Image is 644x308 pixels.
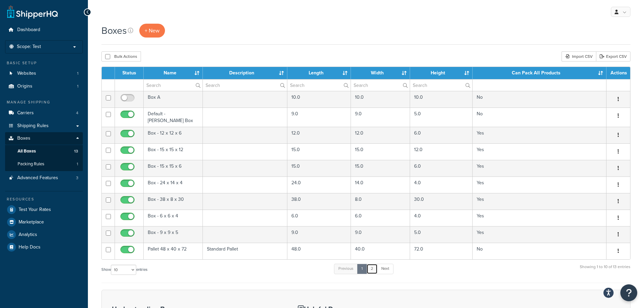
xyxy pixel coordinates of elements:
[5,241,83,253] a: Help Docs
[5,120,83,132] a: Shipping Rules
[5,132,83,171] li: Boxes
[287,193,351,210] td: 38.0
[287,143,351,160] td: 15.0
[357,264,367,274] a: 1
[410,226,473,243] td: 5.0
[410,210,473,226] td: 4.0
[17,110,34,116] span: Carriers
[101,265,147,275] label: Show entries
[19,219,44,225] span: Marketplace
[17,84,32,89] span: Origins
[287,210,351,226] td: 6.0
[5,107,83,119] li: Carriers
[410,127,473,143] td: 6.0
[144,79,202,91] input: Search
[473,226,606,243] td: Yes
[351,176,410,193] td: 14.0
[5,80,83,93] a: Origins 1
[287,127,351,143] td: 12.0
[287,243,351,259] td: 48.0
[351,127,410,143] td: 12.0
[144,143,203,160] td: Box - 15 x 15 x 12
[144,176,203,193] td: Box - 24 x 14 x 4
[377,264,393,274] a: Next
[5,145,83,158] li: All Boxes
[203,67,288,79] th: Description : activate to sort column ascending
[144,91,203,108] td: Box A
[5,204,83,216] a: Test Your Rates
[19,244,41,250] span: Help Docs
[287,108,351,127] td: 9.0
[287,79,351,91] input: Search
[5,216,83,228] a: Marketplace
[144,193,203,210] td: Box - 38 x 8 x 30
[580,263,630,278] div: Showing 1 to 10 of 13 entries
[351,243,410,259] td: 40.0
[18,148,36,154] span: All Boxes
[145,27,160,34] span: + New
[17,71,36,76] span: Websites
[5,99,83,105] div: Manage Shipping
[17,27,40,33] span: Dashboard
[351,67,410,79] th: Width : activate to sort column ascending
[203,243,288,259] td: Standard Pallet
[101,24,127,37] h1: Boxes
[410,79,472,91] input: Search
[473,108,606,127] td: No
[19,232,37,238] span: Analytics
[111,265,136,275] select: Showentries
[351,79,410,91] input: Search
[5,60,83,66] div: Basic Setup
[101,51,141,62] button: Bulk Actions
[410,176,473,193] td: 4.0
[144,108,203,127] td: Default - [PERSON_NAME] Box
[351,226,410,243] td: 9.0
[351,143,410,160] td: 15.0
[596,51,630,62] a: Export CSV
[473,67,606,79] th: Can Pack All Products : activate to sort column ascending
[287,176,351,193] td: 24.0
[5,229,83,241] a: Analytics
[351,108,410,127] td: 9.0
[74,148,78,154] span: 13
[5,172,83,184] a: Advanced Features 3
[410,160,473,176] td: 6.0
[5,107,83,119] a: Carriers 4
[77,71,78,76] span: 1
[77,161,78,167] span: 1
[7,5,58,19] a: ShipperHQ Home
[115,67,144,79] th: Status
[17,123,49,129] span: Shipping Rules
[144,226,203,243] td: Box - 9 x 9 x 5
[334,264,358,274] a: Previous
[17,44,41,50] span: Scope: Test
[18,161,44,167] span: Packing Rules
[473,176,606,193] td: Yes
[144,67,203,79] th: Name : activate to sort column ascending
[5,67,83,80] a: Websites 1
[287,91,351,108] td: 10.0
[5,158,83,170] li: Packing Rules
[473,143,606,160] td: Yes
[366,264,378,274] a: 2
[76,175,78,181] span: 3
[203,79,287,91] input: Search
[139,24,165,38] a: + New
[410,193,473,210] td: 30.0
[5,196,83,202] div: Resources
[606,67,630,79] th: Actions
[473,193,606,210] td: Yes
[410,143,473,160] td: 12.0
[473,243,606,259] td: No
[410,67,473,79] th: Height : activate to sort column ascending
[410,108,473,127] td: 5.0
[5,158,83,170] a: Packing Rules 1
[144,160,203,176] td: Box - 15 x 15 x 6
[17,175,58,181] span: Advanced Features
[287,67,351,79] th: Length : activate to sort column ascending
[287,226,351,243] td: 9.0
